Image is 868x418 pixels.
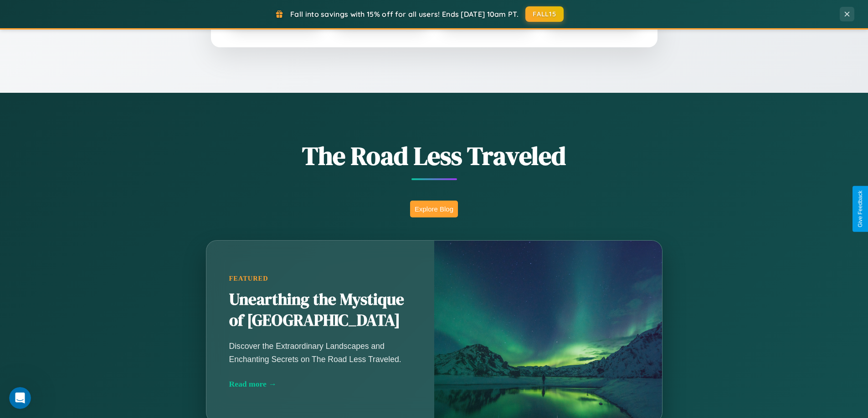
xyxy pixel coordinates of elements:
h1: The Road Less Traveled [161,138,708,173]
p: Discover the Extraordinary Landscapes and Enchanting Secrets on The Road Less Traveled. [229,340,411,365]
button: FALL15 [525,6,564,22]
div: Give Feedback [857,191,863,227]
button: Explore Blog [410,201,458,217]
div: Read more → [229,379,411,389]
iframe: Intercom live chat [9,387,31,409]
h2: Unearthing the Mystique of [GEOGRAPHIC_DATA] [229,289,411,331]
span: Fall into savings with 15% off for all users! Ends [DATE] 10am PT. [290,10,519,19]
div: Featured [229,275,411,282]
